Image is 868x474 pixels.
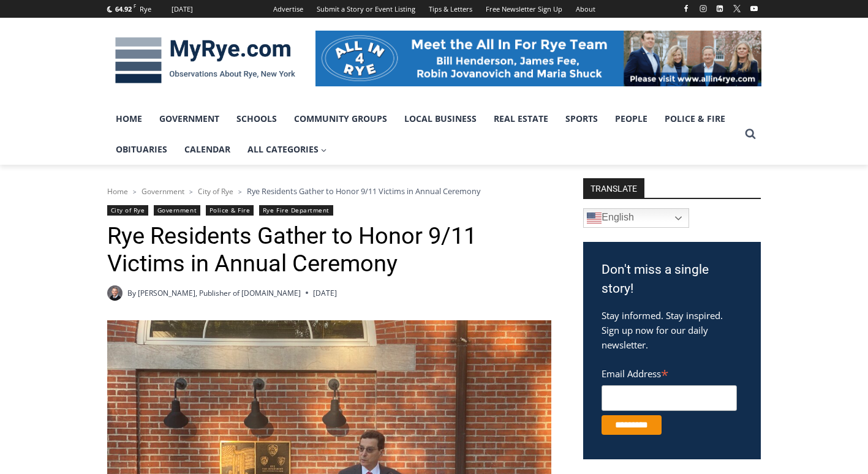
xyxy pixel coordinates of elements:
[154,205,200,216] a: Government
[107,29,303,92] img: MyRye.com
[107,103,151,134] a: Home
[259,205,333,216] a: Rye Fire Department
[172,4,193,15] div: [DATE]
[151,103,228,134] a: Government
[140,4,151,15] div: Rye
[602,308,742,352] p: Stay informed. Stay inspired. Sign up now for our daily newsletter.
[485,103,557,134] a: Real Estate
[747,1,761,16] a: YouTube
[107,134,176,165] a: Obituaries
[557,103,606,134] a: Sports
[679,1,693,16] a: Facebook
[228,103,285,134] a: Schools
[107,222,551,278] h1: Rye Residents Gather to Honor 9/11 Victims in Annual Ceremony
[606,103,656,134] a: People
[730,1,744,16] a: X
[602,260,742,299] h3: Don't miss a single story!
[198,186,233,197] a: City of Rye
[138,288,301,298] a: [PERSON_NAME], Publisher of [DOMAIN_NAME]
[656,103,734,134] a: Police & Fire
[396,103,485,134] a: Local Business
[285,103,396,134] a: Community Groups
[115,4,132,13] span: 64.92
[107,185,551,197] nav: Breadcrumbs
[315,31,761,86] img: All in for Rye
[133,187,137,196] span: >
[587,211,602,225] img: en
[602,361,737,383] label: Email Address
[583,178,644,198] strong: TRANSLATE
[696,1,711,16] a: Instagram
[247,143,327,156] span: All Categories
[134,2,136,9] span: F
[239,134,336,165] a: All Categories
[107,186,128,197] a: Home
[107,103,739,165] nav: Primary Navigation
[142,186,184,197] a: Government
[127,287,136,299] span: By
[313,287,337,299] time: [DATE]
[107,285,123,301] a: Author image
[189,187,193,196] span: >
[176,134,239,165] a: Calendar
[712,1,727,16] a: Linkedin
[247,186,480,197] span: Rye Residents Gather to Honor 9/11 Victims in Annual Ceremony
[739,123,761,145] button: View Search Form
[238,187,242,196] span: >
[206,205,254,216] a: Police & Fire
[583,208,689,228] a: English
[107,205,149,216] a: City of Rye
